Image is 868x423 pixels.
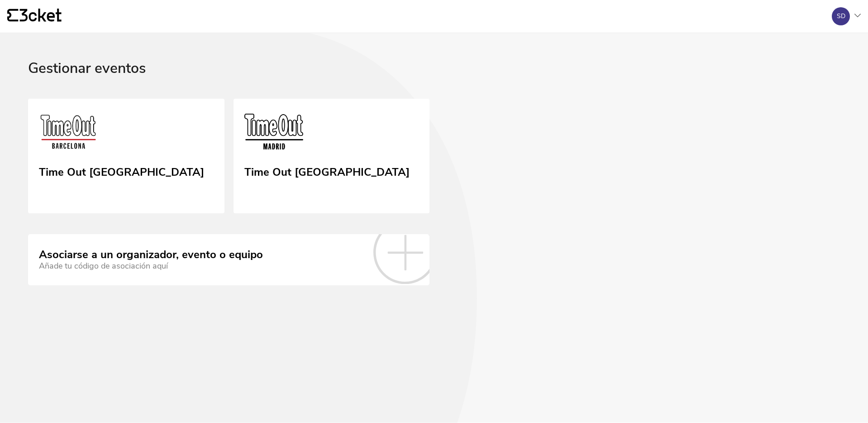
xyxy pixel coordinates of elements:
a: {' '} [7,9,62,24]
a: Time Out Madrid Time Out [GEOGRAPHIC_DATA] [234,99,430,214]
div: Time Out [GEOGRAPHIC_DATA] [39,163,204,179]
a: Asociarse a un organizador, evento o equipo Añade tu código de asociación aquí [28,234,429,285]
div: Time Out [GEOGRAPHIC_DATA] [244,163,410,179]
a: Time Out Barcelona Time Out [GEOGRAPHIC_DATA] [28,99,224,214]
img: Time Out Barcelona [39,113,98,154]
div: Asociarse a un organizador, evento o equipo [39,249,263,261]
div: Gestionar eventos [28,60,840,99]
img: Time Out Madrid [244,113,303,154]
div: SD [837,13,845,20]
div: Añade tu código de asociación aquí [39,261,263,271]
g: {' '} [7,9,18,22]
